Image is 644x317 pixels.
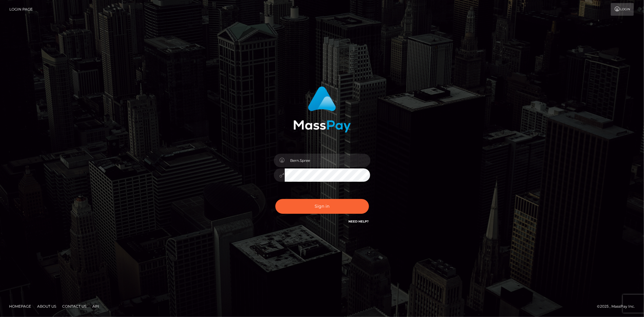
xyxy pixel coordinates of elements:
[285,154,370,167] input: Username...
[293,86,351,133] img: MassPay Login
[9,3,33,16] a: Login Page
[349,219,369,223] a: Need Help?
[611,3,634,16] a: Login
[597,303,639,310] div: © 2025 , MassPay Inc.
[60,302,89,311] a: Contact Us
[7,302,34,311] a: Homepage
[90,302,101,311] a: API
[35,302,59,311] a: About Us
[275,199,369,214] button: Sign in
